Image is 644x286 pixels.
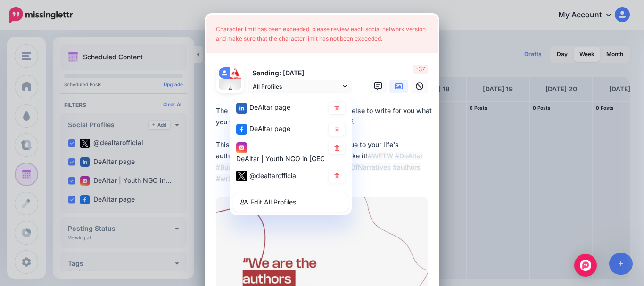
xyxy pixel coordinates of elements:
span: -37 [413,65,428,74]
img: twitter-square.png [236,171,247,181]
img: linkedin-square.png [236,102,247,113]
img: facebook-square.png [236,123,247,134]
span: DeAltar | Youth NGO in [GEOGRAPHIC_DATA] account [236,154,404,162]
span: @dealtarofficial [249,171,297,179]
img: 327311341_717601746614384_2329680199877844940_n-bsa147144.png [230,67,241,79]
span: DeAltar page [249,103,290,111]
span: DeAltar page [249,124,290,132]
img: user_default_image.png [219,67,230,79]
p: Sending: [DATE] [248,68,352,79]
img: hLNy0gzS-84816.jpg [219,79,241,101]
a: All Profiles [248,80,352,93]
div: The pen is yours, don't pass it to someone else to write for you what you wouldn't want to be tru... [216,105,433,184]
div: Open Intercom Messenger [574,254,597,277]
img: instagram-square.png [236,142,247,153]
a: Edit All Profiles [233,193,348,211]
span: All Profiles [253,82,340,91]
div: Character limit has been exceeded, please review each social network version and make sure that t... [206,15,438,53]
